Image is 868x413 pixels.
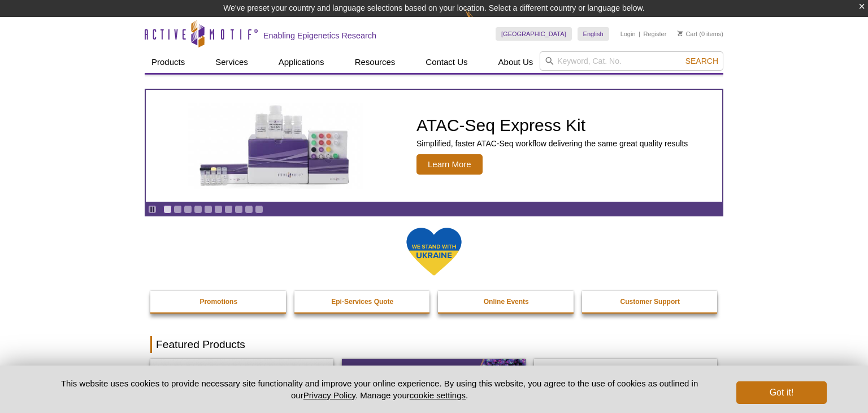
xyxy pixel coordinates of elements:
[294,291,431,312] a: Epi-Services Quote
[245,205,253,214] a: Go to slide 9
[255,205,263,214] a: Go to slide 10
[416,154,483,175] span: Learn More
[348,51,402,73] a: Resources
[582,291,719,312] a: Customer Support
[643,30,666,38] a: Register
[263,31,376,41] h2: Enabling Epigenetics Research
[150,336,718,353] h2: Featured Products
[146,90,722,202] article: ATAC-Seq Express Kit
[416,138,688,149] p: Simplified, faster ATAC-Seq workflow delivering the same great quality results
[184,205,192,214] a: Go to slide 3
[492,51,540,73] a: About Us
[214,205,223,214] a: Go to slide 6
[148,205,157,214] a: Toggle autoplay
[438,291,575,312] a: Online Events
[678,31,683,36] img: Your Cart
[682,56,722,66] button: Search
[639,27,640,41] li: |
[331,298,393,306] strong: Epi-Services Quote
[235,205,243,214] a: Go to slide 8
[146,90,722,202] a: ATAC-Seq Express Kit ATAC-Seq Express Kit Simplified, faster ATAC-Seq workflow delivering the sam...
[678,30,697,38] a: Cart
[272,51,331,73] a: Applications
[540,51,723,71] input: Keyword, Cat. No.
[199,298,237,306] strong: Promotions
[685,56,718,66] span: Search
[406,227,462,277] img: We Stand With Ukraine
[496,27,572,41] a: [GEOGRAPHIC_DATA]
[620,30,636,38] a: Login
[209,51,255,73] a: Services
[150,291,287,312] a: Promotions
[204,205,212,214] a: Go to slide 5
[145,51,192,73] a: Products
[163,205,172,214] a: Go to slide 1
[484,298,529,306] strong: Online Events
[736,381,827,404] button: Got it!
[194,205,202,214] a: Go to slide 4
[183,103,369,189] img: ATAC-Seq Express Kit
[410,390,466,400] button: cookie settings
[416,117,688,134] h2: ATAC-Seq Express Kit
[173,205,182,214] a: Go to slide 2
[303,390,355,400] a: Privacy Policy
[578,27,609,41] a: English
[678,27,723,41] li: (0 items)
[465,8,495,35] img: Change Here
[620,298,680,306] strong: Customer Support
[41,377,718,401] p: This website uses cookies to provide necessary site functionality and improve your online experie...
[224,205,233,214] a: Go to slide 7
[419,51,474,73] a: Contact Us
